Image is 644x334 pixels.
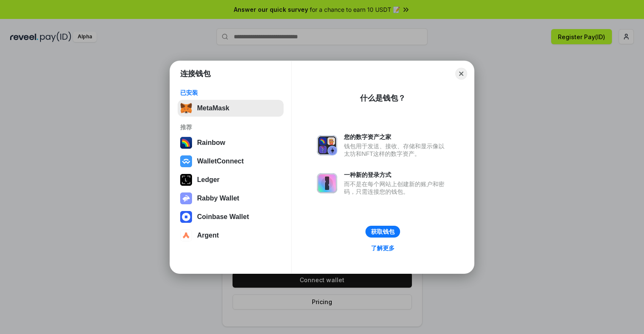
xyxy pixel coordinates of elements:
div: Argent [197,232,219,239]
div: 获取钱包 [371,228,395,235]
div: 而不是在每个网站上创建新的账户和密码，只需连接您的钱包。 [344,180,449,195]
div: 钱包用于发送、接收、存储和显示像以太坊和NFT这样的数字资产。 [344,142,449,158]
div: Rabby Wallet [197,195,239,202]
button: Ledger [178,171,284,188]
img: svg+xml,%3Csvg%20xmlns%3D%22http%3A%2F%2Fwww.w3.org%2F2000%2Fsvg%22%20fill%3D%22none%22%20viewBox... [317,135,337,155]
button: WalletConnect [178,153,284,170]
button: Coinbase Wallet [178,208,284,225]
img: svg+xml,%3Csvg%20width%3D%2228%22%20height%3D%2228%22%20viewBox%3D%220%200%2028%2028%22%20fill%3D... [180,211,192,223]
div: Ledger [197,176,219,184]
div: Rainbow [197,139,225,147]
button: MetaMask [178,100,284,117]
div: 一种新的登录方式 [344,171,449,179]
a: 了解更多 [366,243,400,254]
img: svg+xml,%3Csvg%20width%3D%2228%22%20height%3D%2228%22%20viewBox%3D%220%200%2028%2028%22%20fill%3D... [180,230,192,241]
button: 获取钱包 [365,226,400,238]
div: Coinbase Wallet [197,213,249,221]
img: svg+xml,%3Csvg%20fill%3D%22none%22%20height%3D%2233%22%20viewBox%3D%220%200%2035%2033%22%20width%... [180,102,192,114]
div: 推荐 [180,123,281,131]
img: svg+xml,%3Csvg%20xmlns%3D%22http%3A%2F%2Fwww.w3.org%2F2000%2Fsvg%22%20width%3D%2228%22%20height%3... [180,174,192,186]
img: svg+xml,%3Csvg%20width%3D%2228%22%20height%3D%2228%22%20viewBox%3D%220%200%2028%2028%22%20fill%3D... [180,155,192,167]
img: svg+xml,%3Csvg%20xmlns%3D%22http%3A%2F%2Fwww.w3.org%2F2000%2Fsvg%22%20fill%3D%22none%22%20viewBox... [180,192,192,204]
img: svg+xml,%3Csvg%20xmlns%3D%22http%3A%2F%2Fwww.w3.org%2F2000%2Fsvg%22%20fill%3D%22none%22%20viewBox... [317,173,337,193]
button: Argent [178,227,284,244]
div: WalletConnect [197,158,244,165]
h1: 连接钱包 [180,69,211,79]
div: 您的数字资产之家 [344,133,449,141]
button: Rainbow [178,134,284,151]
div: 什么是钱包？ [360,93,406,103]
button: Close [455,68,467,80]
button: Rabby Wallet [178,190,284,207]
div: MetaMask [197,104,229,112]
img: svg+xml,%3Csvg%20width%3D%22120%22%20height%3D%22120%22%20viewBox%3D%220%200%20120%20120%22%20fil... [180,137,192,149]
div: 了解更多 [371,244,395,252]
div: 已安装 [180,89,281,96]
